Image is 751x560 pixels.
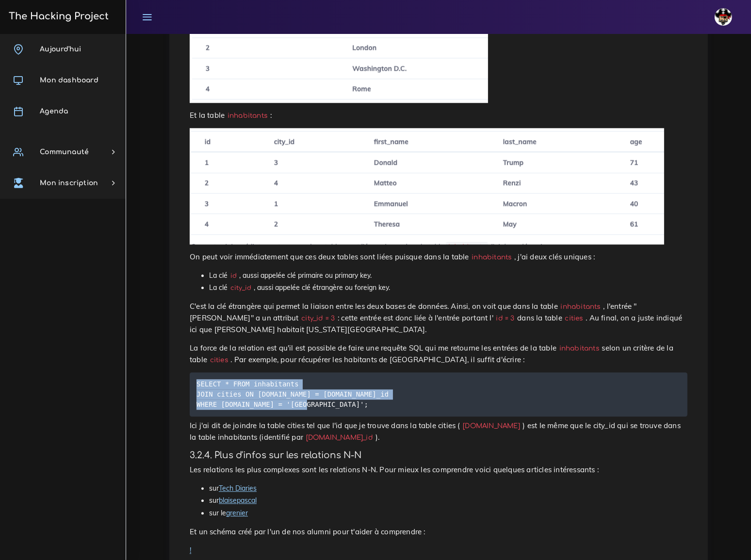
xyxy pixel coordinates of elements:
[209,270,687,282] li: La clé , aussi appelée clé primaire ou primary key.
[40,77,98,84] span: Mon dashboard
[40,108,68,115] span: Agenda
[460,421,523,431] code: [DOMAIN_NAME]
[209,282,687,294] li: La clé , aussi appelée clé étrangère ou foreign key.
[228,283,254,293] code: city_id
[190,464,687,476] p: Les relations les plus complexes sont les relations N-N. Pour mieux les comprendre voici quelques...
[40,148,89,156] span: Communauté
[469,252,514,262] code: inhabitants
[303,432,375,443] code: [DOMAIN_NAME]_id
[207,355,230,365] code: cities
[299,313,338,323] code: city_id = 3
[715,8,732,26] img: avatar
[190,450,687,461] h4: 3.2.4. Plus d'infos sur les relations N-N
[190,301,687,336] p: C'est la clé étrangère qui permet la liaison entre les deux bases de données. Ainsi, on voit que ...
[219,496,257,505] a: blaisepascal
[190,251,687,263] p: On peut voir immédiatement que ces deux tables sont liées puisque dans la table , j'ai deux clés ...
[196,379,389,410] code: SELECT * FROM inhabitants JOIN cities ON [DOMAIN_NAME] = [DOMAIN_NAME]_id WHERE [DOMAIN_NAME] = '...
[190,342,687,366] p: La force de la relation est qu'il est possible de faire une requête SQL qui me retourne les entré...
[209,495,687,507] li: sur
[190,545,191,555] a: !
[190,420,687,443] p: Ici j'ai dit de joindre la table cities tel que l'id que je trouve dans la table cities ( ) est l...
[226,509,248,517] a: grenier
[562,313,586,323] code: cities
[228,271,239,281] code: id
[558,302,603,312] code: inhabitants
[209,482,687,495] li: sur
[209,507,687,519] li: sur le
[219,484,257,493] a: Tech Diaries
[556,343,602,353] code: inhabitants
[190,110,687,121] p: Et la table :
[40,46,81,53] span: Aujourd'hui
[40,179,98,187] span: Mon inscription
[225,111,270,121] code: inhabitants
[190,128,664,244] img: aReVbSt.png
[493,313,517,323] code: id = 3
[6,11,109,22] h3: The Hacking Project
[190,526,687,538] p: Et un schéma créé par l'un de nos alumni pour t'aider à comprendre :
